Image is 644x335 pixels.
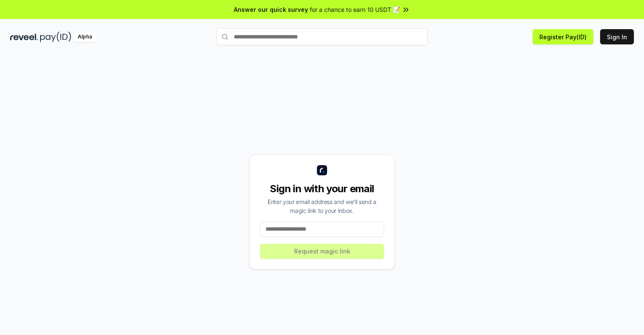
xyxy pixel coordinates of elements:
div: Alpha [73,32,97,42]
img: reveel_dark [10,32,38,42]
button: Sign In [600,29,634,44]
div: Enter your email address and we’ll send a magic link to your inbox. [260,197,384,215]
img: logo_small [317,165,327,175]
button: Register Pay(ID) [533,29,593,44]
span: for a chance to earn 10 USDT 📝 [310,5,400,14]
img: pay_id [40,32,71,42]
span: Answer our quick survey [234,5,308,14]
div: Sign in with your email [260,182,384,196]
